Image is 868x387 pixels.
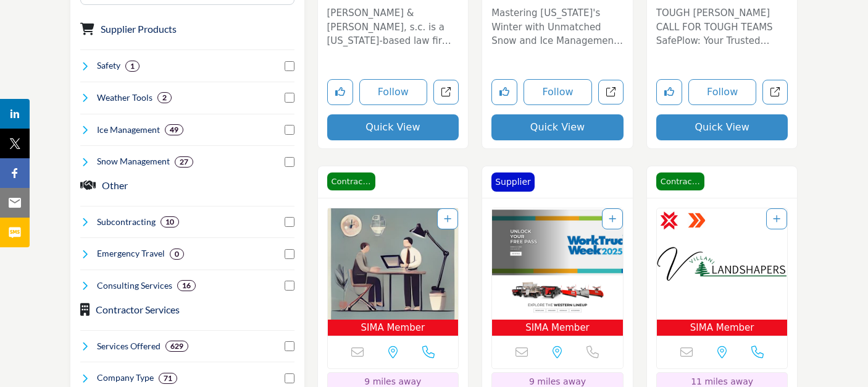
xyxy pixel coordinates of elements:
p: [PERSON_NAME] & [PERSON_NAME], s.c. is a [US_STATE]-based law firm with over 200 professionals in... [327,6,459,48]
img: ASM Certified Badge Icon [688,211,706,230]
h4: Consulting Services: Consulting Services involve expert advice and guidance provided to organizat... [97,279,172,292]
h4: Emergency Travel: Emergency Travel refers to urgent travel arrangements made due to unforeseen ci... [97,247,165,260]
button: Other [102,178,128,193]
h4: Ice Management: Ice management involves the control, removal, and prevention of ice accumulation ... [97,124,160,136]
input: Select Ice Management checkbox [285,125,294,135]
span: SIMA Member [330,321,456,335]
button: Follow [688,79,757,105]
a: Mastering [US_STATE]'s Winter with Unmatched Snow and Ice Management Solutions Specializing in co... [491,3,624,48]
input: Select Subcontracting checkbox [285,217,294,227]
input: Select Snow Management checkbox [285,157,294,167]
span: SIMA Member [495,321,620,335]
a: Open safeplow in new tab [762,80,788,105]
p: Supplier [495,176,531,189]
h4: Snow Management: Snow management involves the removal, relocation, and mitigation of snow accumul... [97,155,170,168]
input: Select Weather Tools checkbox [285,93,294,103]
div: 49 Results For Ice Management [165,124,183,135]
a: Open badgerlandfacilitysolutions in new tab [598,80,624,105]
button: Supplier Products [101,22,177,36]
h4: Safety: Safety refers to the measures, practices, and protocols implemented to protect individual... [97,59,120,72]
div: 1 Results For Safety [125,61,140,72]
span: 11 miles away [691,376,753,386]
img: Western Products [492,208,623,320]
a: [PERSON_NAME] & [PERSON_NAME], s.c. is a [US_STATE]-based law firm with over 200 professionals in... [327,3,459,48]
p: Mastering [US_STATE]'s Winter with Unmatched Snow and Ice Management Solutions Specializing in co... [491,6,624,48]
a: Add To List [444,214,451,224]
b: 71 [164,374,172,383]
a: Open von-briesen-roper-sc in new tab [433,80,459,105]
button: Quick View [327,114,459,140]
p: TOUGH [PERSON_NAME] CALL FOR TOUGH TEAMS SafePlow: Your Trusted Snow Removal Partner SafePlow is ... [656,6,788,48]
button: Contractor Services [96,302,180,317]
h4: Services Offered: Services Offered refers to the specific products, assistance, or expertise a bu... [97,340,161,352]
div: 27 Results For Snow Management [175,156,193,168]
h4: Weather Tools: Weather Tools refer to instruments, software, and technologies used to monitor, pr... [97,91,152,104]
b: 10 [165,218,174,226]
span: Contractor [327,172,375,191]
img: CSP Certified Badge Icon [660,211,678,230]
button: Follow [359,79,428,105]
input: Select Company Type checkbox [285,373,294,383]
a: Open Listing in new tab [492,208,623,336]
span: 9 miles away [364,376,421,386]
a: Add To List [773,214,780,224]
b: 0 [175,250,179,258]
div: 10 Results For Subcontracting [161,216,179,228]
b: 1 [130,62,135,70]
button: Quick View [656,114,788,140]
button: Like listing [327,79,353,105]
b: 49 [170,125,178,134]
span: Contractor [656,172,704,191]
button: Like listing [491,79,517,105]
div: 16 Results For Consulting Services [177,280,196,291]
div: 71 Results For Company Type [159,373,177,384]
input: Select Emergency Travel checkbox [285,249,294,259]
img: Dorshak Snow Services LLC [328,208,459,320]
div: 0 Results For Emergency Travel [170,249,184,260]
a: Add To List [609,214,616,224]
a: Open Listing in new tab [328,208,459,336]
input: Select Safety checkbox [285,61,294,71]
b: 27 [180,158,188,166]
h4: Company Type: A Company Type refers to the legal structure of a business, such as sole proprietor... [97,372,154,384]
a: Open Listing in new tab [657,208,788,336]
div: 2 Results For Weather Tools [157,92,172,103]
div: 629 Results For Services Offered [165,341,188,352]
input: Select Services Offered checkbox [285,341,294,351]
button: Quick View [491,114,624,140]
b: 629 [170,342,183,351]
span: 9 miles away [529,376,586,386]
a: TOUGH [PERSON_NAME] CALL FOR TOUGH TEAMS SafePlow: Your Trusted Snow Removal Partner SafePlow is ... [656,3,788,48]
input: Select Consulting Services checkbox [285,281,294,291]
h4: Subcontracting: Subcontracting involves outsourcing specific tasks or services to external partie... [97,216,156,228]
img: Villani Landshapers [657,208,788,320]
span: SIMA Member [659,321,785,335]
b: 2 [162,93,167,102]
button: Like listing [656,79,682,105]
b: 16 [182,281,191,290]
button: Follow [524,79,592,105]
